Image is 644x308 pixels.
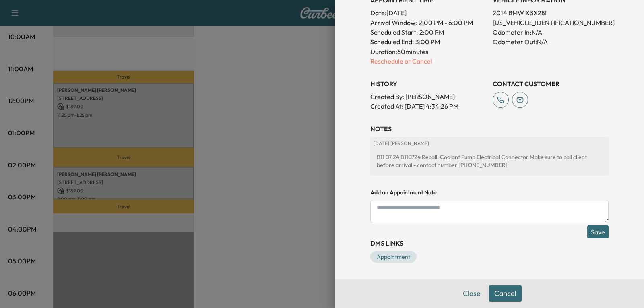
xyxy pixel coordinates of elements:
h3: CONTACT CUSTOMER [493,79,609,89]
p: Odometer Out: N/A [493,37,609,47]
p: Date: [DATE] [370,8,486,18]
p: 2014 BMW X3X28I [493,8,609,18]
div: B11 07 24 B110724 Recall: Coolant Pump Electrical Connector Make sure to call client before arriv... [374,150,605,172]
p: Created By : [PERSON_NAME] [370,92,486,101]
h3: DMS Links [370,238,609,248]
p: 2:00 PM [419,27,444,37]
h3: History [370,79,486,89]
p: Scheduled Start: [370,27,418,37]
p: Scheduled End: [370,37,414,47]
h4: Add an Appointment Note [370,188,609,196]
p: Odometer In: N/A [493,27,609,37]
h3: NOTES [370,124,609,134]
span: 2:00 PM - 6:00 PM [419,18,473,27]
p: Created At : [DATE] 4:34:26 PM [370,101,486,111]
a: Appointment [370,251,417,263]
p: Reschedule or Cancel [370,56,486,66]
p: [DATE] | [PERSON_NAME] [374,140,605,147]
p: Arrival Window: [370,18,486,27]
button: Cancel [489,285,522,302]
button: Close [458,285,486,302]
p: [US_VEHICLE_IDENTIFICATION_NUMBER] [493,18,609,27]
p: Duration: 60 minutes [370,47,486,56]
p: 3:00 PM [415,37,440,47]
button: Save [587,225,609,238]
